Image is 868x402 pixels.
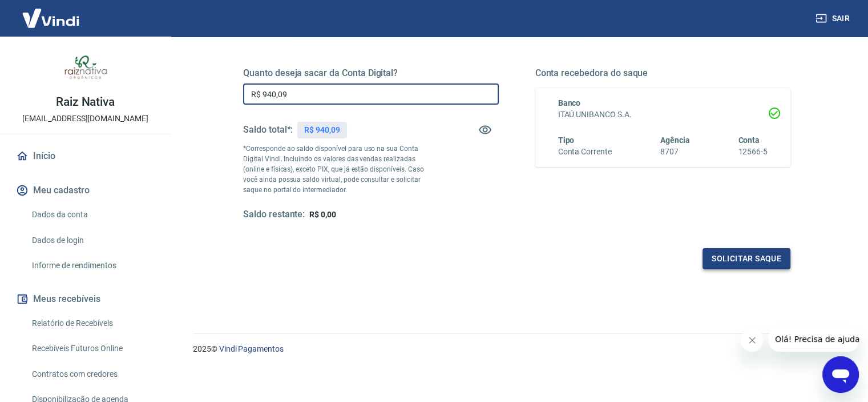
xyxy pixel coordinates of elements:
h6: ITAÚ UNIBANCO S.A. [558,109,768,121]
h5: Saldo restante: [243,209,305,221]
p: Raiz Nativa [56,96,115,108]
span: Tipo [558,136,575,145]
h6: 8707 [660,146,690,158]
p: R$ 940,09 [304,124,340,136]
span: Banco [558,98,581,108]
a: Dados da conta [27,203,157,226]
p: [EMAIL_ADDRESS][DOMAIN_NAME] [22,113,148,125]
a: Informe de rendimentos [27,254,157,277]
span: Olá! Precisa de ajuda? [7,8,96,17]
button: Solicitar saque [703,248,790,269]
button: Sair [813,8,854,29]
a: Dados de login [27,229,157,252]
h5: Saldo total*: [243,124,293,136]
h5: Conta recebedora do saque [535,67,791,79]
a: Início [14,144,157,169]
span: R$ 0,00 [309,210,336,219]
img: e8b8ed4b-e116-4130-a95d-aa8d545129c6.jpeg [63,46,108,91]
button: Meus recebíveis [14,286,157,312]
p: 2025 © [193,343,841,355]
a: Recebíveis Futuros Online [27,337,157,360]
iframe: Mensagem da empresa [768,327,859,352]
button: Meu cadastro [14,178,157,203]
img: Vindi [14,1,88,35]
p: *Corresponde ao saldo disponível para uso na sua Conta Digital Vindi. Incluindo os valores das ve... [243,144,435,195]
h6: 12566-5 [738,146,768,158]
a: Contratos com credores [27,363,157,386]
iframe: Botão para abrir a janela de mensagens [822,356,859,393]
h6: Conta Corrente [558,146,612,158]
span: Conta [738,136,760,145]
span: Agência [660,136,690,145]
a: Vindi Pagamentos [219,344,284,353]
iframe: Fechar mensagem [741,329,764,352]
h5: Quanto deseja sacar da Conta Digital? [243,67,499,79]
a: Relatório de Recebíveis [27,312,157,335]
